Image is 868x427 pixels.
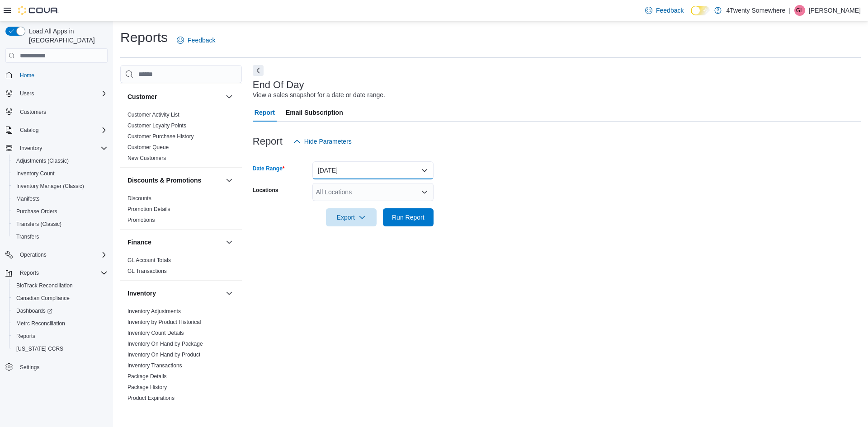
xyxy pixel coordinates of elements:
[224,91,235,102] button: Customer
[16,107,50,117] a: Customers
[13,155,72,166] a: Adjustments (Classic)
[120,28,168,47] h1: Reports
[16,233,39,240] span: Transfers
[16,88,38,99] button: Users
[25,27,108,45] span: Load All Apps in [GEOGRAPHIC_DATA]
[127,206,170,212] a: Promotion Details
[16,183,84,190] span: Inventory Manager (Classic)
[312,161,434,179] button: [DATE]
[16,70,38,81] a: Home
[127,289,222,298] button: Inventory
[9,180,111,192] button: Inventory Manager (Classic)
[13,193,43,204] a: Manifests
[20,269,39,277] span: Reports
[255,103,275,122] span: Report
[9,167,111,180] button: Inventory Count
[9,279,111,292] button: BioTrack Reconciliation
[16,221,61,228] span: Transfers (Classic)
[9,343,111,355] button: [US_STATE] CCRS
[253,136,283,147] h3: Report
[20,127,38,134] span: Catalog
[13,168,108,179] span: Inventory Count
[13,231,42,242] a: Transfers
[127,362,182,369] a: Inventory Transactions
[16,106,108,117] span: Customers
[127,308,181,315] span: Inventory Adjustments
[127,319,201,325] a: Inventory by Product Historical
[127,133,194,140] span: Customer Purchase History
[13,231,108,242] span: Transfers
[16,170,55,177] span: Inventory Count
[421,188,428,196] button: Open list of options
[13,343,108,354] span: Washington CCRS
[13,318,69,329] a: Metrc Reconciliation
[20,108,46,116] span: Customers
[9,155,111,167] button: Adjustments (Classic)
[2,267,111,279] button: Reports
[127,195,151,202] span: Discounts
[127,394,175,402] span: Product Expirations
[642,1,687,19] a: Feedback
[16,361,108,373] span: Settings
[286,103,343,122] span: Email Subscription
[13,318,108,329] span: Metrc Reconciliation
[224,237,235,248] button: Finance
[127,92,157,101] h3: Customer
[120,109,242,167] div: Customer
[13,331,39,342] a: Reports
[16,125,108,136] span: Catalog
[13,280,76,291] a: BioTrack Reconciliation
[16,125,42,136] button: Catalog
[127,308,181,314] a: Inventory Adjustments
[16,195,39,202] span: Manifests
[2,124,111,136] button: Catalog
[16,267,42,278] button: Reports
[127,238,222,247] button: Finance
[9,292,111,305] button: Canadian Compliance
[13,305,56,316] a: Dashboards
[253,165,285,172] label: Date Range
[13,343,67,354] a: [US_STATE] CCRS
[13,181,108,192] span: Inventory Manager (Classic)
[16,345,63,352] span: [US_STATE] CCRS
[691,6,710,15] input: Dark Mode
[16,333,35,340] span: Reports
[13,305,108,316] span: Dashboards
[127,144,169,151] span: Customer Queue
[20,364,39,371] span: Settings
[16,249,108,260] span: Operations
[789,5,791,16] p: |
[794,5,805,16] div: Glenn Liebau
[809,5,861,16] p: [PERSON_NAME]
[120,193,242,229] div: Discounts & Promotions
[16,143,108,154] span: Inventory
[13,206,61,217] a: Purchase Orders
[16,208,57,215] span: Purchase Orders
[127,112,179,118] a: Customer Activity List
[16,143,46,154] button: Inventory
[13,219,108,230] span: Transfers (Classic)
[16,157,69,164] span: Adjustments (Classic)
[16,282,73,289] span: BioTrack Reconciliation
[127,329,184,337] span: Inventory Count Details
[13,331,108,342] span: Reports
[127,352,200,358] a: Inventory On Hand by Product
[253,90,385,100] div: View a sales snapshot for a date or date range.
[253,187,278,194] label: Locations
[253,80,304,90] h3: End Of Day
[127,155,166,161] a: New Customers
[2,361,111,374] button: Settings
[127,176,201,185] h3: Discounts & Promotions
[9,230,111,243] button: Transfers
[9,317,111,330] button: Metrc Reconciliation
[656,6,684,15] span: Feedback
[9,205,111,218] button: Purchase Orders
[127,155,166,162] span: New Customers
[383,208,434,226] button: Run Report
[127,267,167,275] span: GL Transactions
[13,219,65,230] a: Transfers (Classic)
[2,68,111,81] button: Home
[127,176,222,185] button: Discounts & Promotions
[9,192,111,205] button: Manifests
[2,249,111,261] button: Operations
